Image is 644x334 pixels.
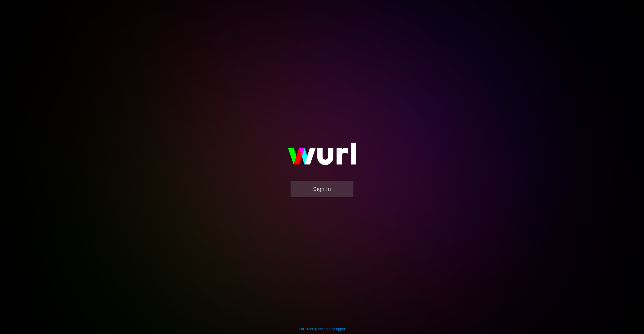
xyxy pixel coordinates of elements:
a: Support [334,327,347,331]
img: wurl-logo-on-black-223613ac3d8ba8fe6dc639794a292ebdb59501304c7dfd60c99c58986ef67473.svg [272,132,372,181]
button: Sign In [291,181,353,197]
a: Learn More [298,327,315,331]
a: Contact Us [316,327,333,331]
div: | | [298,326,347,331]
